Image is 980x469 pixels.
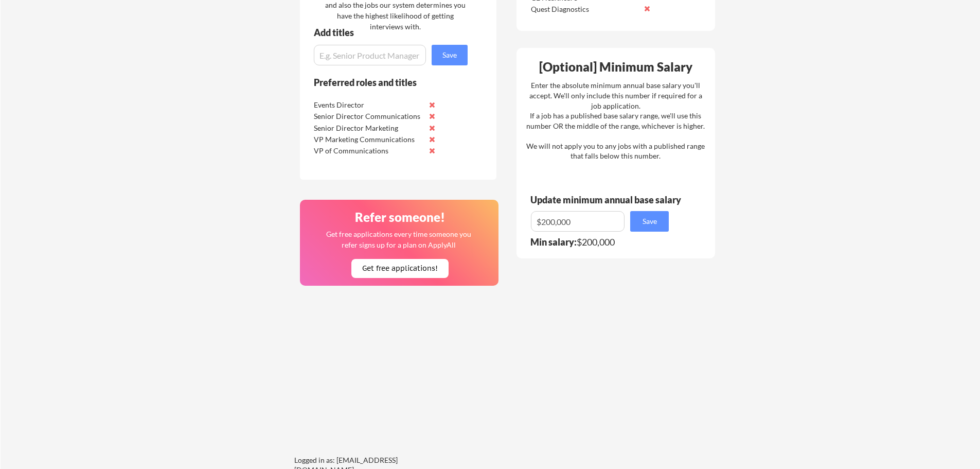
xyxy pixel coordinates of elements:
button: Save [432,45,468,65]
div: Senior Director Communications [314,111,422,121]
button: Save [630,211,669,232]
input: E.g. Senior Product Manager [314,45,426,65]
button: Get free applications! [351,259,449,278]
div: $200,000 [530,237,675,247]
div: [Optional] Minimum Salary [520,61,711,73]
div: Quest Diagnostics [531,4,639,14]
div: Preferred roles and titles [314,78,454,87]
strong: Min salary: [530,236,577,248]
div: Update minimum annual base salary [530,195,685,204]
div: Refer someone! [304,211,495,223]
div: VP of Communications [314,146,422,156]
div: Get free applications every time someone you refer signs up for a plan on ApplyAll [325,229,472,250]
div: Add titles [314,28,459,37]
div: Enter the absolute minimum annual base salary you'll accept. We'll only include this number if re... [526,80,705,161]
div: Senior Director Marketing [314,123,422,133]
div: Events Director [314,100,422,110]
input: E.g. $100,000 [531,211,625,232]
div: VP Marketing Communications [314,134,422,145]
